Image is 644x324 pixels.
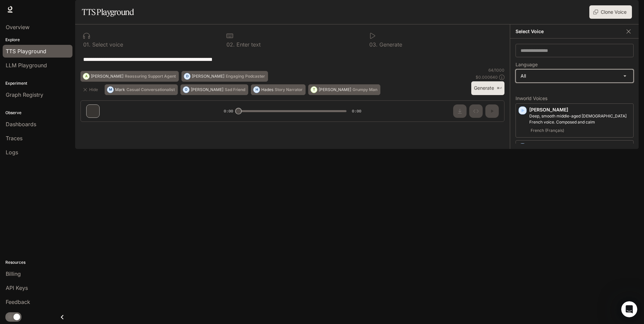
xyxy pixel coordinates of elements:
div: D [184,71,190,82]
button: HHadesStory Narrator [251,84,306,95]
p: 64 / 1000 [488,67,504,73]
div: O [183,84,189,95]
div: T [311,84,317,95]
p: Engaging Podcaster [226,74,265,78]
span: French (Français) [529,127,566,135]
button: A[PERSON_NAME]Reassuring Support Agent [80,71,179,82]
p: 0 2 . [226,42,235,47]
p: Deep, smooth middle-aged male French voice. Composed and calm [529,113,631,125]
p: Story Narrator [275,88,303,92]
p: [PERSON_NAME] [529,143,631,150]
p: Select voice [91,42,123,47]
button: O[PERSON_NAME]Sad Friend [180,84,248,95]
button: T[PERSON_NAME]Grumpy Man [308,84,380,95]
p: [PERSON_NAME] [191,88,223,92]
p: $ 0.000640 [476,74,498,80]
p: Reassuring Support Agent [125,74,176,78]
p: Enter text [235,42,261,47]
p: ⌘⏎ [497,86,502,90]
p: 0 3 . [369,42,378,47]
div: M [107,84,113,95]
div: A [83,71,89,82]
iframe: Intercom live chat [621,301,637,317]
h1: TTS Playground [82,5,134,19]
p: Hades [261,88,273,92]
button: MMarkCasual Conversationalist [105,84,178,95]
div: H [254,84,260,95]
p: Sad Friend [225,88,245,92]
button: Generate⌘⏎ [471,81,504,95]
p: Casual Conversationalist [126,88,175,92]
p: 0 1 . [83,42,91,47]
button: D[PERSON_NAME]Engaging Podcaster [181,71,268,82]
div: All [516,70,633,82]
p: Grumpy Man [353,88,377,92]
button: Hide [80,84,102,95]
p: Inworld Voices [516,96,634,101]
p: [PERSON_NAME] [192,74,224,78]
p: Generate [378,42,402,47]
p: [PERSON_NAME] [319,88,351,92]
button: Clone Voice [589,5,632,19]
p: Language [516,62,538,67]
p: [PERSON_NAME] [529,106,631,113]
p: Mark [115,88,125,92]
p: [PERSON_NAME] [91,74,123,78]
